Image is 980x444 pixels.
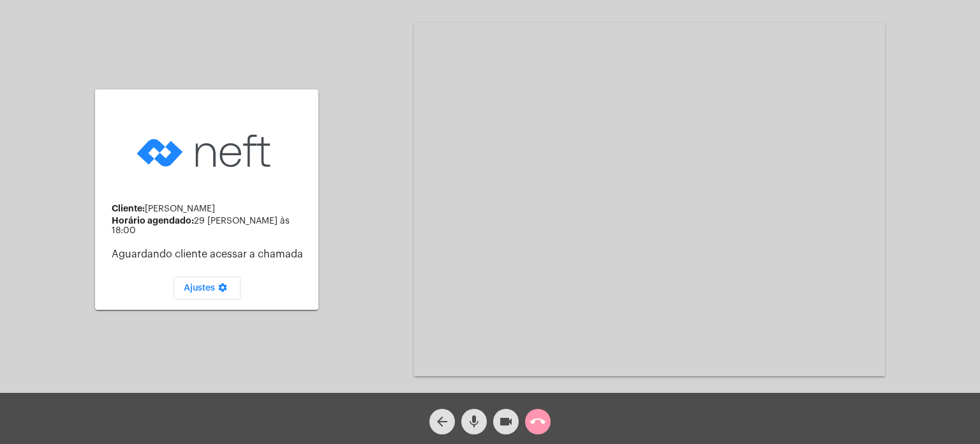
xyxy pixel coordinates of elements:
[112,204,145,213] strong: Cliente:
[133,114,280,188] img: logo-neft-novo-2.png
[184,284,230,293] span: Ajustes
[498,414,514,429] mat-icon: videocam
[530,414,546,429] mat-icon: call_end
[174,277,241,300] button: Ajustes
[112,204,308,214] div: [PERSON_NAME]
[112,216,194,225] strong: Horário agendado:
[112,216,308,236] div: 29 [PERSON_NAME] às 18:00
[112,249,308,260] p: Aguardando cliente acessar a chamada
[434,414,450,429] mat-icon: arrow_back
[466,414,482,429] mat-icon: mic
[215,282,230,298] mat-icon: settings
